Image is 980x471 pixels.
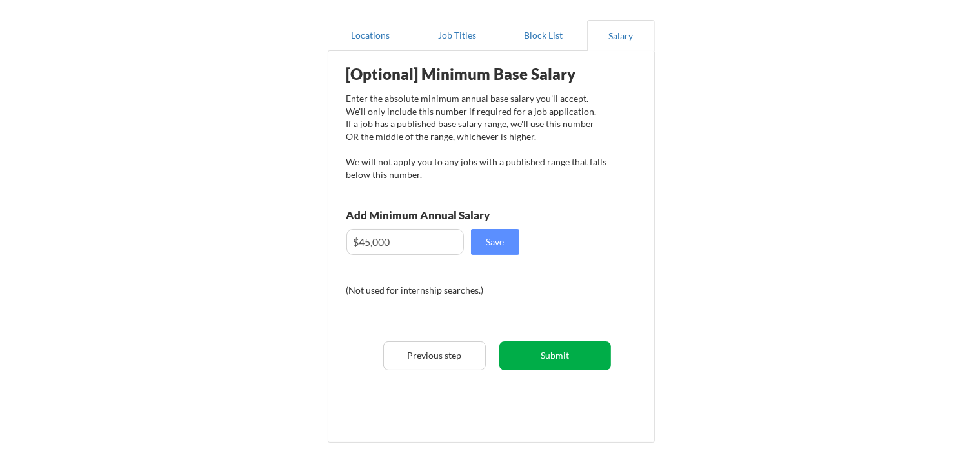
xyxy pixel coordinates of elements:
[471,229,519,255] button: Save
[414,20,501,51] button: Job Titles
[328,20,414,51] button: Locations
[346,284,521,297] div: (Not used for internship searches.)
[346,210,548,221] div: Add Minimum Annual Salary
[346,229,464,255] input: E.g. $100,000
[346,66,607,82] div: [Optional] Minimum Base Salary
[501,20,587,51] button: Block List
[587,20,655,51] button: Salary
[346,92,607,181] div: Enter the absolute minimum annual base salary you'll accept. We'll only include this number if re...
[499,341,611,370] button: Submit
[383,341,486,370] button: Previous step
